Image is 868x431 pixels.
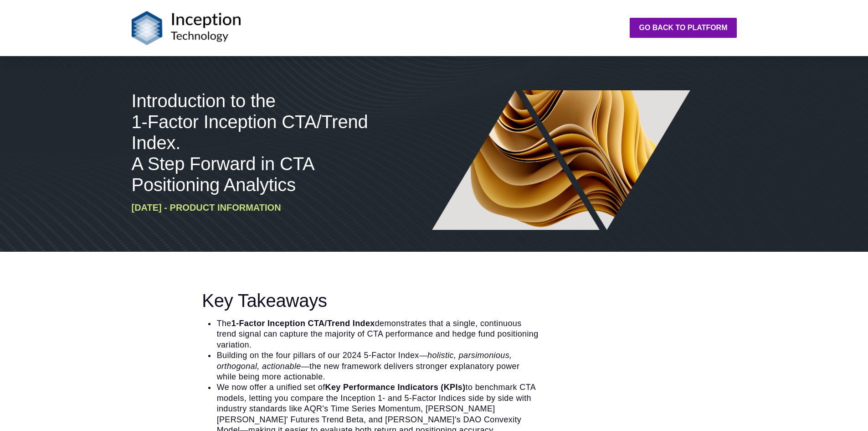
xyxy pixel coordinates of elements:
li: The demonstrates that a single, continuous trend signal can capture the majority of CTA performan... [216,318,540,350]
h3: Key Takeaways [202,290,540,311]
strong: Key Performance Indicators (KPIs) [325,383,466,392]
img: Logo [132,11,241,45]
h6: [DATE] - Product Information [132,203,380,213]
strong: Go back to platform [639,24,727,31]
i: —holistic, parsimonious, orthogonal, actionable— [217,351,512,370]
span: Introduction to the 1-Factor Inception CTA/Trend Index. A Step Forward in CTA Positioning Analytics [132,91,368,195]
li: Building on the four pillars of our 2024 5-Factor Index the new framework delivers stronger expla... [216,350,540,382]
a: Go back to platform [630,18,736,38]
strong: 1-Factor Inception CTA/Trend Index [231,319,375,328]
